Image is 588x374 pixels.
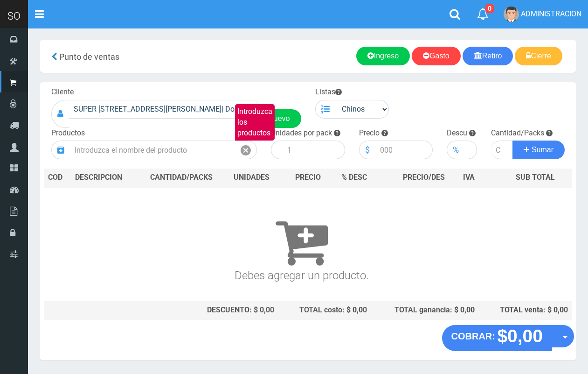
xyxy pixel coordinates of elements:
[374,305,475,316] div: TOTAL ganancia: $ 0,00
[463,173,475,182] span: IVA
[359,128,380,139] label: Precio
[257,109,301,128] a: Nuevo
[70,141,235,159] input: Introduzca el nombre del producto
[142,305,274,316] div: DESCUENTO: $ 0,00
[403,173,445,182] span: PRECIO/DES
[491,128,544,139] label: Cantidad/Packs
[447,128,467,139] label: Descu
[71,169,138,187] th: DES
[235,104,275,141] label: Introduzca los productos
[451,331,495,341] strong: COBRAR:
[491,141,513,159] input: Cantidad
[504,7,519,22] img: User Image
[315,87,342,98] label: Listas
[516,172,555,183] span: SUB TOTAL
[482,305,568,316] div: TOTAL venta: $ 0,00
[48,201,555,282] h3: Debes agregar un producto.
[375,141,433,159] input: 000
[359,141,375,159] div: $
[442,325,553,351] button: COBRAR: $0,00
[412,47,461,65] a: Gasto
[341,173,367,182] span: % DESC
[521,9,581,18] span: ADMINISTRACION
[497,326,543,346] strong: $0,00
[532,146,553,154] span: Sumar
[89,173,122,182] span: CRIPCION
[225,169,278,187] th: UNIDADES
[464,141,477,159] input: 000
[447,141,464,159] div: %
[271,128,332,139] label: Unidades por pack
[485,4,494,13] span: 0
[59,52,119,62] span: Punto de ventas
[295,172,321,183] span: PRECIO
[512,141,565,159] button: Sumar
[515,47,562,65] a: Cierre
[51,128,85,139] label: Productos
[44,169,71,187] th: COD
[463,47,513,65] a: Retiro
[138,169,225,187] th: CANTIDAD/PACKS
[282,305,367,316] div: TOTAL costo: $ 0,00
[69,100,257,119] input: Consumidor Final
[51,87,74,98] label: Cliente
[283,141,345,159] input: 1
[356,47,410,65] a: Ingreso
